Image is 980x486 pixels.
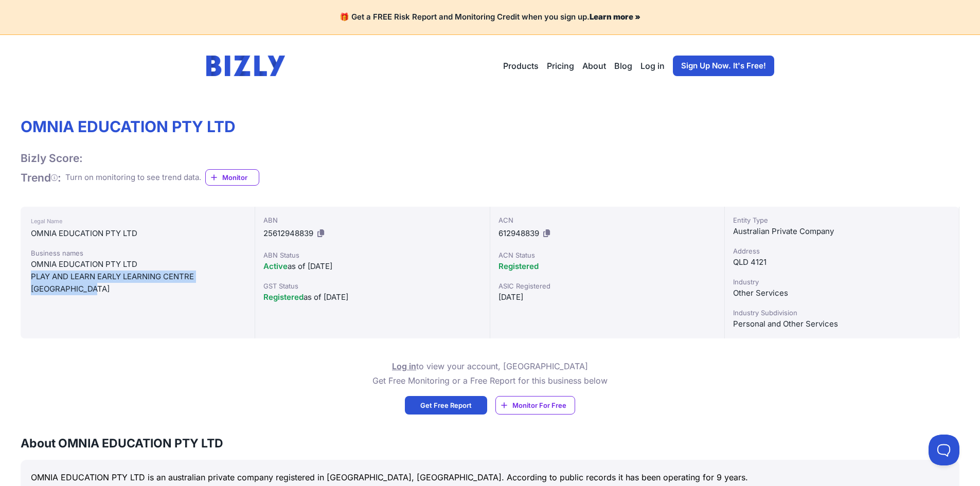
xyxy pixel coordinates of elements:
div: Australian Private Company [733,225,951,238]
a: Sign Up Now. It's Free! [673,56,774,76]
span: Get Free Report [420,400,472,410]
div: Industry Subdivision [733,308,951,318]
iframe: Toggle Customer Support [929,435,959,465]
div: [DATE] [498,291,716,303]
p: to view your account, [GEOGRAPHIC_DATA] Get Free Monitoring or a Free Report for this business below [372,359,608,388]
h1: OMNIA EDUCATION PTY LTD [21,117,259,136]
h3: About OMNIA EDUCATION PTY LTD [21,435,959,452]
a: Monitor For Free [495,396,575,415]
div: ACN Status [498,250,716,260]
div: GST Status [263,281,481,291]
div: ASIC Registered [498,281,716,291]
div: Personal and Other Services [733,318,951,330]
div: Legal Name [31,215,244,227]
a: About [582,60,606,72]
span: Registered [498,261,539,271]
span: Monitor For Free [512,400,566,410]
a: Get Free Report [405,396,487,415]
span: Registered [263,292,304,302]
div: Other Services [733,287,951,299]
h4: 🎁 Get a FREE Risk Report and Monitoring Credit when you sign up. [12,12,968,22]
span: Monitor [222,172,259,183]
button: Products [503,60,539,72]
div: Address [733,246,951,256]
a: Pricing [547,60,574,72]
h1: Trend : [21,171,61,185]
div: OMNIA EDUCATION PTY LTD [31,227,244,240]
span: Active [263,261,288,271]
div: Industry [733,277,951,287]
a: Monitor [205,169,259,186]
div: Turn on monitoring to see trend data. [65,172,201,184]
span: 25612948839 [263,228,313,238]
a: Learn more » [590,12,640,22]
div: QLD 4121 [733,256,951,268]
div: Business names [31,248,244,258]
div: OMNIA EDUCATION PTY LTD [31,258,244,271]
a: Blog [614,60,632,72]
span: 612948839 [498,228,539,238]
div: ABN Status [263,250,481,260]
div: PLAY AND LEARN EARLY LEARNING CENTRE [GEOGRAPHIC_DATA] [31,271,244,295]
div: ABN [263,215,481,225]
div: as of [DATE] [263,291,481,303]
a: Log in [392,361,416,371]
div: Entity Type [733,215,951,225]
a: Log in [640,60,665,72]
h1: Bizly Score: [21,151,83,165]
div: ACN [498,215,716,225]
p: OMNIA EDUCATION PTY LTD is an australian private company registered in [GEOGRAPHIC_DATA], [GEOGRA... [31,470,949,484]
div: as of [DATE] [263,260,481,273]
